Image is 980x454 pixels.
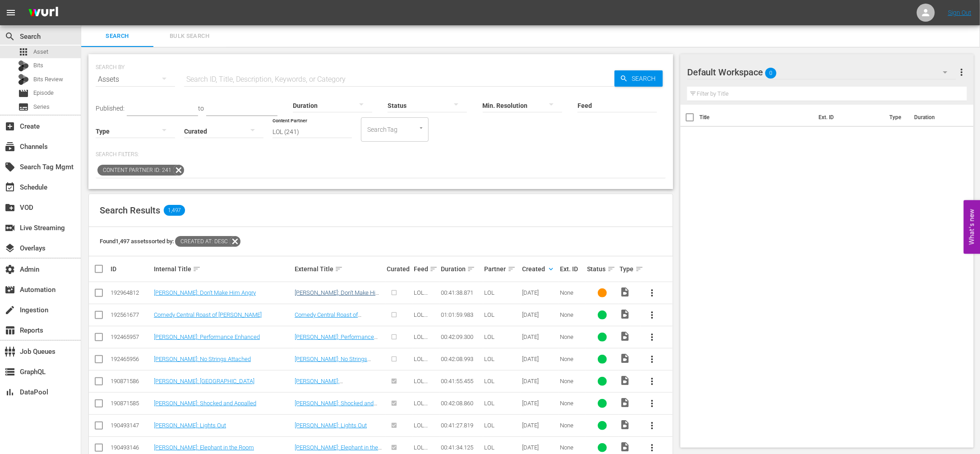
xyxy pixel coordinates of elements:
[33,102,50,111] span: Series
[642,282,663,304] button: more_vert
[414,378,438,405] span: LOL Network - [PERSON_NAME]
[522,356,558,362] div: [DATE]
[295,422,367,429] a: [PERSON_NAME]: Lights Out
[485,422,495,429] span: LOL
[642,304,663,326] button: more_vert
[111,334,151,340] div: 192465957
[18,46,29,57] span: Asset
[33,47,48,56] span: Asset
[522,444,558,451] div: [DATE]
[560,378,585,385] div: None
[154,378,254,385] a: [PERSON_NAME]: [GEOGRAPHIC_DATA]
[485,444,495,451] span: LOL
[335,265,343,273] span: sort
[522,422,558,429] div: [DATE]
[18,60,29,71] div: Bits
[159,31,220,42] span: Bulk Search
[295,334,378,347] a: [PERSON_NAME]: Performance Enhanced
[547,265,555,273] span: keyboard_arrow_down
[414,422,438,449] span: LOL Network - [PERSON_NAME]
[22,2,65,23] img: ans4CAIJ8jUAAAAAAAAAAAAAAAAAAAAAAAAgQb4GAAAAAAAAAAAAAAAAAAAAAAAAJMjXAAAAAAAAAAAAAAAAAAAAAAAAgAT5G...
[18,74,29,85] div: Bits Review
[485,378,495,385] span: LOL
[560,289,585,296] div: None
[5,387,15,398] span: DataPool
[414,400,438,427] span: LOL Network - [PERSON_NAME]
[620,375,631,386] span: Video
[560,265,585,273] div: Ext. ID
[485,311,495,318] span: LOL
[560,422,585,429] div: None
[647,398,658,409] span: more_vert
[111,378,151,385] div: 190871586
[647,310,658,320] span: more_vert
[164,205,185,216] span: 1,497
[687,60,956,85] div: Default Workspace
[295,400,377,413] a: [PERSON_NAME]: Shocked and Appalled
[441,378,481,385] div: 00:41:55.455
[814,105,884,130] th: Ext. ID
[647,354,658,365] span: more_vert
[522,311,558,318] div: [DATE]
[154,444,254,451] a: [PERSON_NAME]: Elephant in the Room
[417,124,425,132] button: Open
[295,356,371,369] a: [PERSON_NAME]: No Strings Attached
[111,422,151,429] div: 190493147
[100,205,160,216] span: Search Results
[642,393,663,414] button: more_vert
[441,289,481,296] div: 00:41:38.871
[620,331,631,342] span: Video
[884,105,909,130] th: Type
[414,264,438,274] div: Feed
[607,265,615,273] span: sort
[620,287,631,297] span: Video
[620,397,631,408] span: Video
[154,311,262,318] a: Comedy Central Roast of [PERSON_NAME]
[154,334,260,340] a: [PERSON_NAME]: Performance Enhanced
[647,442,658,453] span: more_vert
[485,400,495,407] span: LOL
[635,265,643,273] span: sort
[441,311,481,318] div: 01:01:59.983
[699,105,814,130] th: Title
[5,346,15,357] span: Job Queues
[96,67,175,92] div: Assets
[647,376,658,387] span: more_vert
[765,64,777,83] span: 0
[620,441,631,452] span: Video
[111,311,151,318] div: 192561677
[87,31,148,42] span: Search
[387,265,411,273] div: Curated
[948,9,971,16] a: Sign Out
[33,75,63,84] span: Bits Review
[647,420,658,431] span: more_vert
[100,238,240,245] span: Found 1,497 assets sorted by:
[485,334,495,340] span: LOL
[522,289,558,296] div: [DATE]
[620,309,631,320] span: Video
[414,289,438,316] span: LOL Network - [PERSON_NAME]
[5,162,15,172] span: Search Tag Mgmt
[193,265,201,273] span: sort
[485,356,495,362] span: LOL
[467,265,475,273] span: sort
[5,182,15,193] span: Schedule
[414,311,438,338] span: LOL Network - [PERSON_NAME]
[5,202,15,213] span: VOD
[5,7,16,18] span: menu
[154,400,256,407] a: [PERSON_NAME]: Shocked and Appalled
[560,444,585,451] div: None
[522,334,558,340] div: [DATE]
[97,165,173,176] span: Content Partner ID: 241
[5,325,15,336] span: Reports
[5,222,15,233] span: Live Streaming
[485,264,520,274] div: Partner
[642,348,663,370] button: more_vert
[5,305,15,315] span: Ingestion
[441,264,481,274] div: Duration
[642,371,663,392] button: more_vert
[111,444,151,451] div: 190493146
[295,311,361,325] a: Comedy Central Roast of [PERSON_NAME]
[647,287,658,298] span: more_vert
[414,356,438,383] span: LOL Network - [PERSON_NAME]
